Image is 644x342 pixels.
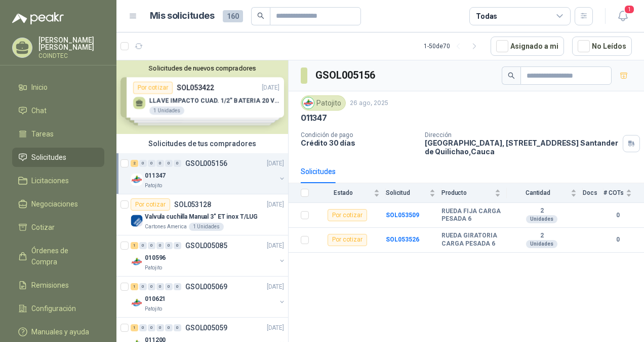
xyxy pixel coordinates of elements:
[315,67,377,83] h3: GSOL005156
[139,324,147,331] div: 0
[156,324,164,331] div: 0
[165,324,173,331] div: 0
[267,159,284,168] p: [DATE]
[267,200,284,210] p: [DATE]
[145,182,162,190] p: Patojito
[301,113,327,123] p: 011347
[174,324,181,331] div: 0
[301,95,346,111] div: Patojito
[131,283,138,290] div: 1
[12,322,104,341] a: Manuales y ayuda
[526,240,557,248] div: Unidades
[131,174,143,186] img: Company Logo
[185,324,227,331] p: GSOL005059
[441,208,501,223] b: RUEDA FIJA CARGA PESADA 6
[116,60,288,134] div: Solicitudes de nuevos compradoresPor cotizarSOL053422[DATE] LLAVE IMPACTO CUAD. 1/2" BATERIA 20 V...
[476,11,497,22] div: Todas
[12,101,104,120] a: Chat
[31,222,55,233] span: Cotizar
[131,240,286,272] a: 1 0 0 0 0 0 GSOL005085[DATE] Company Logo010596Patojito
[165,283,173,290] div: 0
[31,280,69,291] span: Remisiones
[424,38,482,54] div: 1 - 50 de 70
[267,323,284,333] p: [DATE]
[145,253,166,263] p: 010596
[583,183,603,203] th: Docs
[145,212,258,222] p: Valvula cuchilla Manual 3" ET inox T/LUG
[31,326,89,337] span: Manuales y ayuda
[148,242,155,249] div: 0
[31,245,95,267] span: Órdenes de Compra
[131,281,286,313] a: 1 0 0 0 0 0 GSOL005069[DATE] Company Logo010621Patojito
[145,223,187,231] p: Cartones America
[131,324,138,331] div: 1
[12,78,104,97] a: Inicio
[508,72,515,79] span: search
[12,148,104,167] a: Solicitudes
[185,242,227,249] p: GSOL005085
[386,236,419,243] b: SOL053526
[301,131,417,139] p: Condición de pago
[31,105,47,116] span: Chat
[328,209,367,221] div: Por cotizar
[174,201,211,208] p: SOL053128
[507,232,577,240] b: 2
[12,194,104,214] a: Negociaciones
[257,12,264,19] span: search
[12,241,104,271] a: Órdenes de Compra
[603,183,644,203] th: # COTs
[441,189,493,196] span: Producto
[315,183,386,203] th: Estado
[223,10,243,22] span: 160
[526,215,557,223] div: Unidades
[148,324,155,331] div: 0
[425,139,619,156] p: [GEOGRAPHIC_DATA], [STREET_ADDRESS] Santander de Quilichao , Cauca
[507,207,577,215] b: 2
[185,283,227,290] p: GSOL005069
[491,37,564,56] button: Asignado a mi
[131,215,143,227] img: Company Logo
[12,124,104,144] a: Tareas
[31,82,48,93] span: Inicio
[38,53,104,59] p: COINDTEC
[131,157,286,190] a: 2 0 0 0 0 0 GSOL005156[DATE] Company Logo011347Patojito
[148,160,155,167] div: 0
[441,232,501,248] b: RUEDA GIRATORIA CARGA PESADA 6
[386,183,441,203] th: Solicitud
[603,211,632,220] b: 0
[156,160,164,167] div: 0
[148,283,155,290] div: 0
[12,299,104,318] a: Configuración
[131,297,143,309] img: Company Logo
[624,5,635,14] span: 1
[185,160,227,167] p: GSOL005156
[12,12,64,24] img: Logo peakr
[120,64,284,72] button: Solicitudes de nuevos compradores
[116,134,288,153] div: Solicitudes de tus compradores
[12,218,104,237] a: Cotizar
[31,198,78,210] span: Negociaciones
[150,9,215,23] h1: Mis solicitudes
[145,171,166,181] p: 011347
[131,256,143,268] img: Company Logo
[139,160,147,167] div: 0
[165,242,173,249] div: 0
[38,37,104,51] p: [PERSON_NAME] [PERSON_NAME]
[267,282,284,292] p: [DATE]
[507,189,569,196] span: Cantidad
[31,152,66,163] span: Solicitudes
[315,189,372,196] span: Estado
[386,212,419,219] a: SOL053509
[189,223,224,231] div: 1 Unidades
[441,183,507,203] th: Producto
[165,160,173,167] div: 0
[131,198,170,211] div: Por cotizar
[116,194,288,235] a: Por cotizarSOL053128[DATE] Company LogoValvula cuchilla Manual 3" ET inox T/LUGCartones America1 ...
[267,241,284,251] p: [DATE]
[12,276,104,295] a: Remisiones
[425,131,619,139] p: Dirección
[145,294,166,304] p: 010621
[145,305,162,313] p: Patojito
[350,98,388,108] p: 26 ago, 2025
